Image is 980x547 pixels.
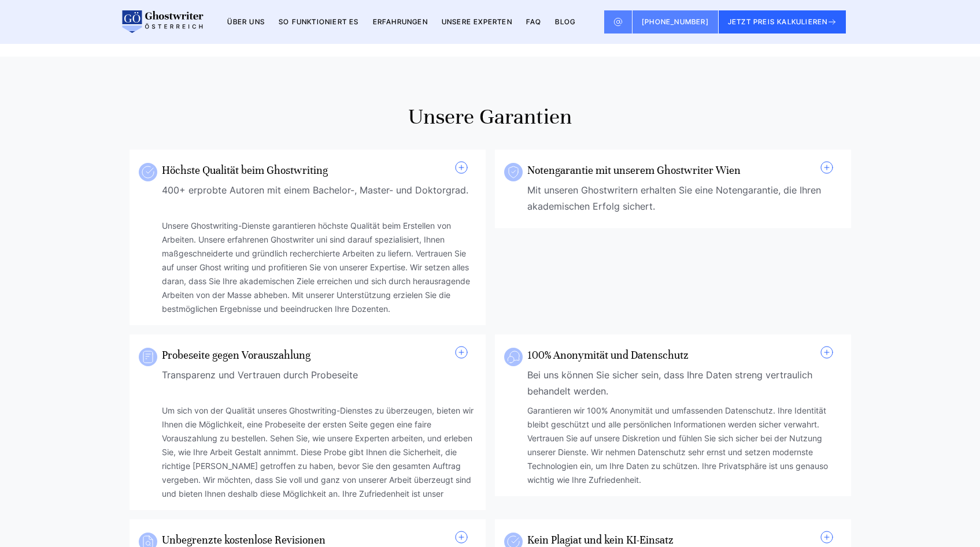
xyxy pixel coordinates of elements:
a: Unsere Experten [442,17,512,26]
img: 100% Anonymität und Datenschutz [504,348,523,366]
div: Unsere Ghostwriting-Dienste garantieren höchste Qualität beim Erstellen von Arbeiten. Unsere erfa... [162,219,476,316]
a: Erfahrungen [373,17,428,26]
img: logo wirschreiben [120,10,204,34]
a: [PHONE_NUMBER] [633,10,719,34]
div: Bei uns können Sie sicher sein, dass Ihre Daten streng vertraulich behandelt werden. [527,367,842,399]
img: Probeseite gegen Vorauszahlung [139,348,157,366]
img: Email [613,17,623,27]
div: Transparenz und Vertrauen durch Probeseite [162,367,476,399]
a: 100% Anonymität und Datenschutz [527,348,689,362]
a: Probeseite gegen Vorauszahlung [162,348,310,362]
div: 400+ erprobte Autoren mit einem Bachelor-, Master- und Doktorgrad. [162,182,476,214]
button: JETZT PREIS KALKULIEREN [719,10,846,34]
div: Um sich von der Qualität unseres Ghostwriting-Dienstes zu überzeugen, bieten wir Ihnen die Möglic... [162,404,476,501]
a: Höchste Qualität beim Ghostwriting [162,163,328,177]
a: Unbegrenzte kostenlose Revisionen [162,533,326,546]
img: Notengarantie mit unserem Ghostwriter Wien [504,163,523,181]
div: Mit unseren Ghostwritern erhalten Sie eine Notengarantie, die Ihren akademischen Erfolg sichert. [527,182,842,214]
a: So funktioniert es [279,17,359,26]
div: Garantieren wir 100% Anonymität und umfassenden Datenschutz. Ihre Identität bleibt geschützt und ... [527,404,842,487]
h2: Unsere garantien [130,103,851,131]
span: [PHONE_NUMBER] [642,17,709,26]
a: Notengarantie mit unserem Ghostwriter Wien [527,163,741,177]
a: Über uns [227,17,265,26]
a: FAQ [526,17,542,26]
img: Höchste Qualität beim Ghostwriting [139,163,157,181]
a: Kein Plagiat und kein KI-Einsatz [527,533,674,546]
a: BLOG [555,17,575,26]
